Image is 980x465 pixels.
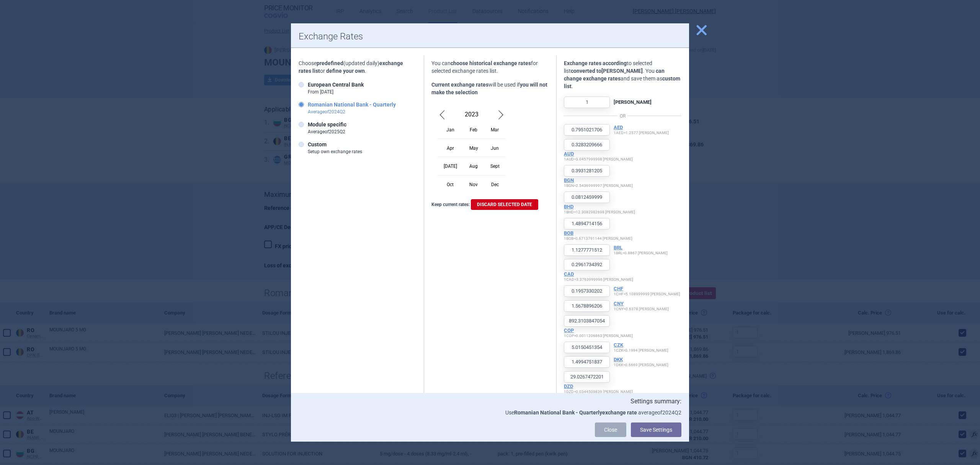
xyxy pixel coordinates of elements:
[614,124,623,131] button: AED
[463,157,484,175] div: Aug
[308,102,396,108] strong: Romanian National Bank - Quarterly
[308,82,364,88] strong: European Central Bank
[614,357,668,367] p: 1 DKK = 0.6669 [PERSON_NAME]
[299,409,681,416] p: Use average of 2024 Q 2
[308,88,364,95] p: From [DATE]
[614,99,652,105] strong: [PERSON_NAME]
[471,199,538,210] a: Discard selected date
[514,409,637,416] strong: Romanian National Bank - Quarterly exchange rate
[614,286,680,296] p: 1 CHF = 5.108999999 [PERSON_NAME]
[614,342,668,353] p: 1 CZK = 0.1994 [PERSON_NAME]
[614,286,623,292] button: CHF
[618,112,627,120] span: OR
[438,157,463,175] div: [DATE]
[614,301,624,307] button: CNY
[564,204,635,214] p: 1 BHD = 12.3082982698 [PERSON_NAME]
[630,398,681,405] strong: Settings summary:
[564,383,573,390] button: DZD
[564,271,633,282] p: 1 CAD = 3.3763999996 [PERSON_NAME]
[614,245,622,251] button: BRL
[308,128,346,135] p: Average of 2025 Q 2
[484,175,506,193] div: Dec
[564,151,574,157] button: AUD
[564,177,574,183] button: BGN
[571,68,643,74] strong: converted to [PERSON_NAME]
[497,108,506,121] span: Next Month
[438,108,447,121] span: Previous Month
[564,177,633,188] p: 1 BGN = 2.5436999997 [PERSON_NAME]
[308,108,396,115] p: Average of 2024 Q 2
[463,121,484,139] div: Feb
[451,60,531,66] strong: choose historical exchange rates
[614,245,668,255] p: 1 BRL = 0.8867 [PERSON_NAME]
[431,82,488,88] strong: Current exchange rates
[438,175,463,193] div: Oct
[299,31,681,42] h1: Exchange Rates
[299,59,416,75] p: Choose (updated daily) or .
[564,327,574,334] button: COP
[431,59,549,75] p: You can for selected exchange rates list.
[564,383,633,394] p: 1 DZD = 0.0344509839 [PERSON_NAME]
[431,199,549,210] p: Keep current rates:
[317,60,343,66] strong: predefined
[484,121,506,139] div: Mar
[595,422,626,437] a: Close
[308,141,327,147] strong: Custom
[438,121,463,139] div: Jan
[438,108,506,121] div: 2023
[614,124,669,135] p: 1 AED = 1.2577 [PERSON_NAME]
[308,121,346,128] strong: Module specific
[438,139,463,157] div: Apr
[631,422,681,437] button: Save Settings
[564,271,574,277] button: CAD
[564,230,573,236] button: BOB
[463,175,484,193] div: Nov
[431,81,549,96] p: will be used if
[564,327,633,338] p: 1 COP = 0.0011206863 [PERSON_NAME]
[484,157,506,175] div: Sept
[484,139,506,157] div: Jun
[308,148,362,155] p: Setup own exchange rates
[463,139,484,157] div: May
[564,204,573,210] button: BHD
[564,59,681,90] p: to selected list . You and save them as .
[564,151,633,162] p: 1 AUD = 3.0457999998 [PERSON_NAME]
[564,230,632,241] p: 1 BOB = 0.6713791144 [PERSON_NAME]
[564,60,627,66] strong: Exchange rates according
[326,68,365,74] strong: define your own
[614,301,669,311] p: 1 CNY = 0.6378 [PERSON_NAME]
[614,342,623,348] button: CZK
[614,357,623,363] button: DKK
